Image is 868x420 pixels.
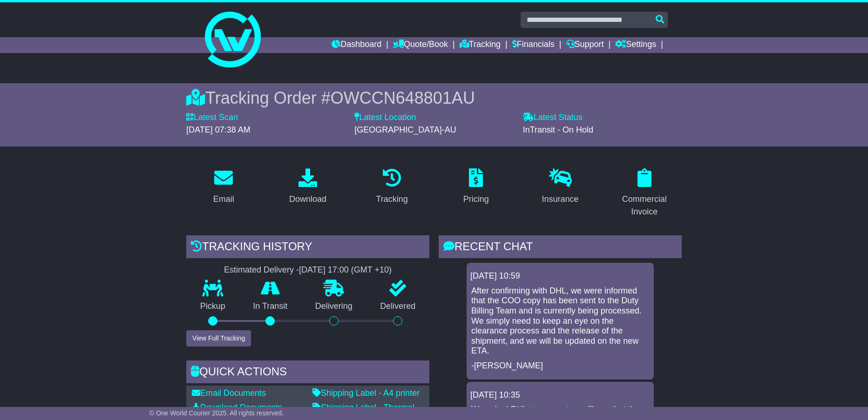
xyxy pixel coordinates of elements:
[613,193,676,218] div: Commercial Invoice
[463,193,489,206] div: Pricing
[186,265,429,275] div: Estimated Delivery -
[460,37,501,53] a: Tracking
[523,113,583,123] label: Latest Status
[566,37,604,53] a: Support
[301,301,366,312] p: Delivering
[186,88,682,108] div: Tracking Order #
[536,165,584,209] a: Insurance
[186,360,429,386] div: Quick Actions
[312,388,420,398] a: Shipping Label - A4 printer
[186,235,429,260] div: Tracking history
[471,286,649,356] p: After confirming with DHL, we were informed that the COO copy has been sent to the Duty Billing T...
[186,330,251,347] button: View Full Tracking
[213,193,234,206] div: Email
[370,165,414,209] a: Tracking
[457,165,495,209] a: Pricing
[192,403,282,412] a: Download Documents
[523,125,593,134] span: InTransit - On Hold
[149,409,284,417] span: © One World Courier 2025. All rights reserved.
[470,390,650,400] div: [DATE] 10:35
[542,193,578,206] div: Insurance
[332,37,381,53] a: Dashboard
[299,265,392,275] div: [DATE] 17:00 (GMT +10)
[470,271,650,281] div: [DATE] 10:59
[186,113,238,123] label: Latest Scan
[186,301,239,312] p: Pickup
[607,165,682,221] a: Commercial Invoice
[192,388,266,398] a: Email Documents
[207,165,240,209] a: Email
[615,37,656,53] a: Settings
[354,113,416,123] label: Latest Location
[439,235,682,260] div: RECENT CHAT
[376,193,408,206] div: Tracking
[283,165,332,209] a: Download
[354,125,456,134] span: [GEOGRAPHIC_DATA]-AU
[471,361,649,371] p: -[PERSON_NAME]
[331,88,475,107] span: OWCCN648801AU
[186,125,251,134] span: [DATE] 07:38 AM
[289,193,326,206] div: Download
[393,37,448,53] a: Quote/Book
[512,37,555,53] a: Financials
[366,301,430,312] p: Delivered
[239,301,302,312] p: In Transit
